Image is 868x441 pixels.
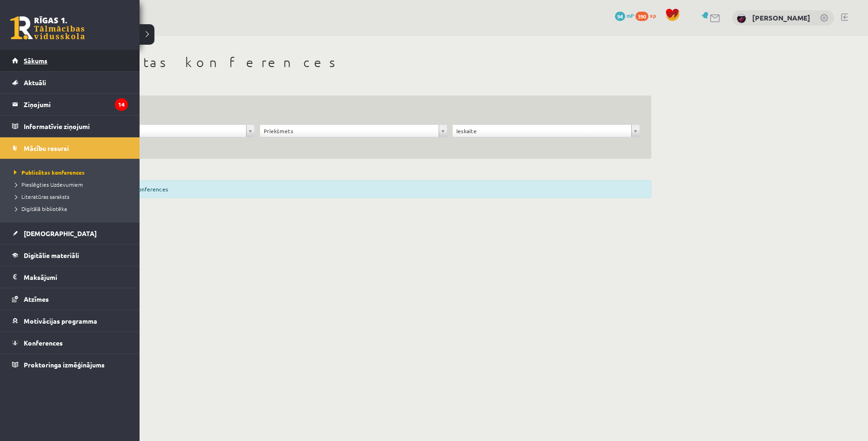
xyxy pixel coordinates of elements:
[24,360,105,369] span: Proktoringa izmēģinājums
[453,125,640,137] a: Ieskaite
[24,251,79,259] span: Digitālie materiāli
[627,12,634,19] span: mP
[24,317,97,325] span: Motivācijas programma
[12,266,128,288] a: Maksājumi
[615,12,634,19] a: 94 mP
[635,12,648,21] span: 390
[737,14,746,23] img: Aivars Brālis
[12,181,83,188] span: Pieslēgties Uzdevumiem
[67,125,254,137] a: Klase
[12,180,130,189] a: Pieslēgties Uzdevumiem
[24,266,128,288] legend: Maksājumi
[12,204,130,213] a: Digitālā bibliotēka
[24,78,46,87] span: Aktuāli
[24,295,49,303] span: Atzīmes
[115,98,128,111] i: 14
[12,137,128,159] a: Mācību resursi
[24,94,128,115] legend: Ziņojumi
[12,94,128,115] a: Ziņojumi14
[24,229,97,237] span: [DEMOGRAPHIC_DATA]
[56,180,651,198] div: Izvēlies filtrus, lai apskatītu konferences
[12,244,128,266] a: Digitālie materiāli
[12,288,128,310] a: Atzīmes
[264,125,435,137] span: Priekšmets
[24,144,69,152] span: Mācību resursi
[24,115,128,137] legend: Informatīvie ziņojumi
[24,56,47,65] span: Sākums
[12,168,130,176] a: Publicētas konferences
[12,354,128,375] a: Proktoringa izmēģinājums
[456,125,628,137] span: Ieskaite
[752,13,810,22] a: [PERSON_NAME]
[12,205,67,212] span: Digitālā bibliotēka
[12,332,128,353] a: Konferences
[12,193,69,200] span: Literatūras saraksts
[12,169,85,176] span: Publicētas konferences
[56,54,651,70] h1: Publicētas konferences
[24,339,63,347] span: Konferences
[12,72,128,93] a: Aktuāli
[635,12,661,19] a: 390 xp
[71,125,242,137] span: Klase
[67,107,629,119] h3: Filtrs:
[615,12,625,21] span: 94
[12,310,128,332] a: Motivācijas programma
[12,192,130,201] a: Literatūras saraksts
[12,50,128,71] a: Sākums
[12,115,128,137] a: Informatīvie ziņojumi
[12,223,128,244] a: [DEMOGRAPHIC_DATA]
[650,12,656,19] span: xp
[10,16,85,40] a: Rīgas 1. Tālmācības vidusskola
[260,125,447,137] a: Priekšmets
